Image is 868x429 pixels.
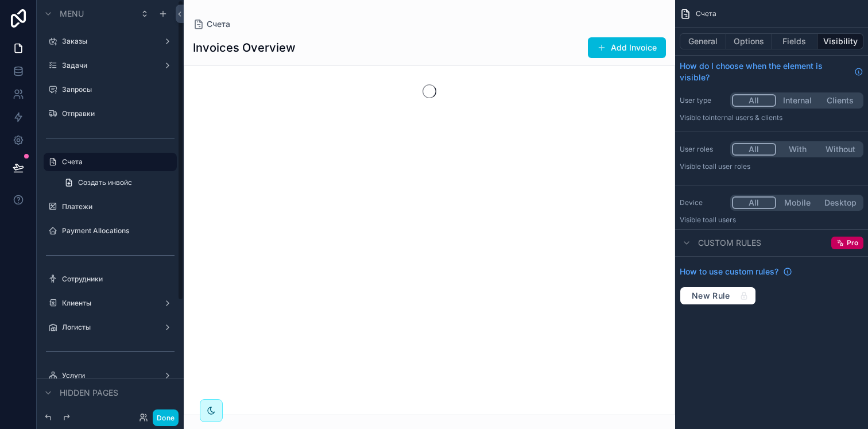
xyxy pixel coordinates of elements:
[732,196,776,209] button: All
[847,238,858,248] span: Pro
[680,287,756,305] button: New Rule
[698,237,761,249] span: Custom rules
[680,33,726,49] button: General
[62,109,170,118] label: Отправки
[687,291,735,301] span: New Rule
[153,409,179,426] button: Done
[62,61,154,70] label: Задачи
[776,94,819,107] button: Internal
[680,96,726,105] label: User type
[62,85,170,94] label: Запросы
[776,196,819,209] button: Mobile
[709,215,736,224] span: all users
[680,60,850,83] span: How do I choose when the element is visible?
[680,113,863,122] p: Visible to
[696,9,716,18] span: Счета
[709,162,750,171] span: All user roles
[726,33,772,49] button: Options
[776,143,819,156] button: With
[78,178,132,187] span: Создать инвойс
[680,60,863,83] a: How do I choose when the element is visible?
[772,33,818,49] button: Fields
[62,226,170,235] label: Payment Allocations
[680,162,863,171] p: Visible to
[819,94,862,107] button: Clients
[62,371,154,380] label: Услуги
[680,145,726,154] label: User roles
[709,113,782,122] span: Internal users & clients
[62,299,154,308] label: Клиенты
[817,33,863,49] button: Visibility
[57,173,177,192] a: Создать инвойс
[732,94,776,107] button: All
[62,323,154,332] label: Логисты
[819,143,862,156] button: Without
[732,143,776,156] button: All
[62,37,154,46] label: Заказы
[62,202,170,211] label: Платежи
[62,275,170,284] label: Сотрудники
[680,266,778,277] span: How to use custom rules?
[819,196,862,209] button: Desktop
[62,157,170,167] label: Счета
[680,266,792,277] a: How to use custom rules?
[60,8,84,20] span: Menu
[680,198,726,207] label: Device
[60,387,118,399] span: Hidden pages
[680,215,863,225] p: Visible to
